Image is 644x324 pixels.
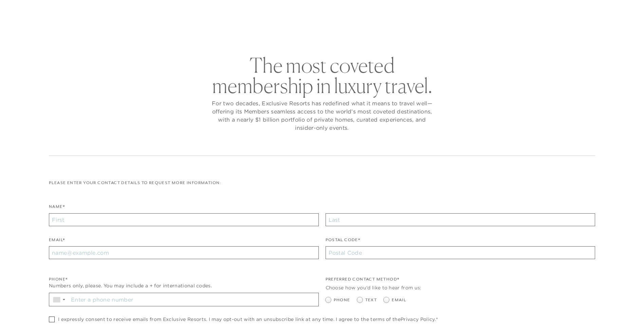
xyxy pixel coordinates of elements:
div: Numbers only, please. You may include a + for international codes. [49,282,319,289]
span: ▼ [62,298,66,302]
a: Membership [306,22,348,41]
a: Get Started [27,7,57,14]
div: Phone* [49,276,319,283]
a: Member Login [566,7,599,14]
input: Last [326,213,595,226]
a: The Collection [244,22,296,41]
label: Email* [49,237,65,247]
a: Community [358,22,400,41]
span: Phone [334,297,350,303]
span: I expressly consent to receive emails from Exclusive Resorts. I may opt-out with an unsubscribe l... [58,317,438,322]
p: Please enter your contact details to request more information: [49,180,595,186]
input: First [49,213,319,226]
span: Email [392,297,406,303]
span: Text [365,297,377,303]
h2: The most coveted membership in luxury travel. [210,55,434,96]
legend: Preferred Contact Method* [326,276,400,286]
div: Country Code Selector [49,293,69,306]
div: Choose how you'd like to hear from us: [326,284,595,291]
input: Enter a phone number [69,293,318,306]
input: name@example.com [49,246,319,259]
input: Postal Code [326,246,595,259]
label: Postal Code* [326,237,361,247]
label: Name* [49,203,65,213]
a: Privacy Policy [401,316,435,322]
p: For two decades, Exclusive Resorts has redefined what it means to travel well—offering its Member... [210,99,434,132]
